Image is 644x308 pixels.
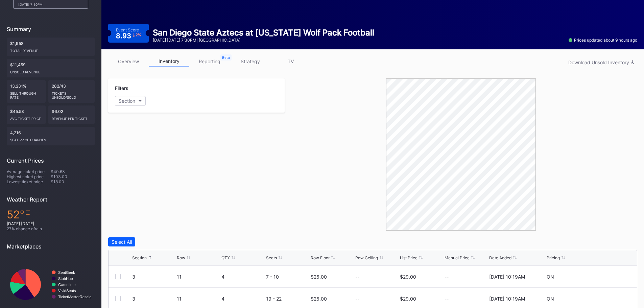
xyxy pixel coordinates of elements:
[547,296,554,302] div: ON
[51,179,95,184] div: $18.00
[153,38,374,43] div: [DATE] [DATE] 7:30PM | [GEOGRAPHIC_DATA]
[568,60,634,65] div: Download Unsold Inventory
[569,38,637,43] div: Prices updated about 9 hours ago
[355,255,378,260] div: Row Ceiling
[10,67,91,74] div: Unsold Revenue
[112,239,132,245] div: Select All
[445,274,487,280] div: --
[266,296,309,302] div: 19 - 22
[48,80,95,103] div: 282/43
[7,157,95,164] div: Current Prices
[311,255,330,260] div: Row Floor
[115,85,278,91] div: Filters
[489,296,525,302] div: [DATE] 10:19AM
[18,2,76,6] div: [DATE] 7:30PM
[58,277,73,281] text: StubHub
[189,56,230,67] a: reporting
[132,255,147,260] div: Section
[52,114,92,121] div: Revenue per ticket
[10,135,91,142] div: seat price changes
[58,295,91,299] text: TicketMasterResale
[400,274,416,280] div: $29.00
[7,174,51,179] div: Highest ticket price
[7,179,51,184] div: Lowest ticket price
[270,56,311,67] a: TV
[10,46,91,53] div: Total Revenue
[116,32,141,39] div: 8.93
[489,274,525,280] div: [DATE] 10:19AM
[7,26,95,32] div: Summary
[7,169,51,174] div: Average ticket price
[132,296,175,302] div: 3
[355,274,359,280] div: --
[400,296,416,302] div: $29.00
[547,274,554,280] div: ON
[445,255,470,260] div: Manual Price
[48,105,95,124] div: $6.02
[10,89,42,99] div: Sell Through Rate
[119,98,135,104] div: Section
[445,296,487,302] div: --
[266,274,309,280] div: 7 - 10
[7,221,95,226] div: [DATE] [DATE]
[311,296,327,302] div: $25.00
[116,27,139,32] div: Event Score
[355,296,359,302] div: --
[108,237,135,246] button: Select All
[7,208,95,221] div: 52
[221,255,230,260] div: QTY
[177,274,220,280] div: 11
[7,38,95,56] div: $1,958
[51,174,95,179] div: $103.00
[7,80,46,103] div: 13.231%
[565,58,637,67] button: Download Unsold Inventory
[153,28,374,38] div: San Diego State Aztecs at [US_STATE] Wolf Pack Football
[7,127,95,145] div: 4,216
[58,283,76,287] text: Gametime
[7,226,95,231] div: 27 % chance of rain
[132,274,175,280] div: 3
[7,105,46,124] div: $45.53
[51,169,95,174] div: $40.63
[489,255,511,260] div: Date Added
[266,255,277,260] div: Seats
[10,114,42,121] div: Avg ticket price
[7,196,95,203] div: Weather Report
[52,89,92,99] div: Tickets Unsold/Sold
[7,59,95,77] div: $11,459
[177,255,185,260] div: Row
[58,270,75,275] text: SeatGeek
[20,208,31,221] span: ℉
[230,56,270,67] a: strategy
[58,289,76,293] text: VividSeats
[177,296,220,302] div: 11
[136,33,141,37] div: 2 %
[400,255,418,260] div: List Price
[7,243,95,250] div: Marketplaces
[547,255,560,260] div: Pricing
[311,274,327,280] div: $25.00
[221,296,264,302] div: 4
[149,56,189,67] a: inventory
[221,274,264,280] div: 4
[115,96,146,106] button: Section
[108,56,149,67] a: overview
